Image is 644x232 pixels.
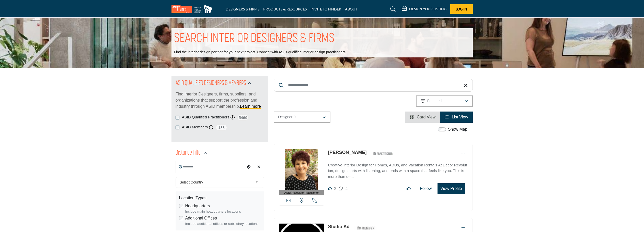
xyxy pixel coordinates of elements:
[279,149,324,190] img: Karen Steinberg
[310,7,341,11] a: INVITE TO FINDER
[461,151,465,155] a: Add To List
[182,114,229,120] label: ASID Qualified Practitioners
[174,50,347,55] p: Find the interior design partner for your next project. Connect with ASID-qualified interior desi...
[176,126,179,129] input: ASID Members checkbox
[417,115,436,119] span: Card View
[185,209,261,214] div: Include main headquarters locations
[410,115,435,119] a: View Card
[176,162,245,172] input: Search Location
[328,149,366,156] p: Karen Steinberg
[328,187,332,190] i: Likes
[284,191,319,195] span: ASID Associate Practitioner
[185,203,210,209] label: Headquarters
[328,162,467,180] p: Creative Interior Design for Homes, ADUs, and Vacation Rentals At Decor Revolution, design starts...
[240,104,261,108] a: Learn more
[328,150,366,155] a: [PERSON_NAME]
[182,124,208,130] label: ASID Members
[263,7,307,11] a: PRODUCTS & RESOURCES
[440,112,473,123] li: List View
[185,215,217,221] label: Additional Offices
[255,162,263,173] div: Clear search location
[245,162,252,173] div: Choose your current location
[185,221,261,226] div: Include additional offices or subsidiary locations
[176,116,179,119] input: ASID Qualified Practitioners checkbox
[179,195,261,201] div: Location Types
[274,79,473,92] input: Search Keyword
[237,114,249,121] span: 5469
[278,115,296,120] p: Designer 0
[171,5,215,13] img: Site Logo
[405,112,440,123] li: Card View
[345,7,357,11] a: ABOUT
[452,115,468,119] span: List View
[448,126,467,132] label: Show Map
[450,4,473,14] button: Log In
[176,79,246,88] h2: ASID QUALIFIED DESIGNERS & MEMBERS
[334,186,336,191] span: 2
[328,223,349,230] p: Studio Ad
[226,7,259,11] a: DESIGNERS & FIRMS
[403,184,414,194] button: Like listing
[445,115,468,119] a: View List
[385,5,399,13] a: Search
[216,124,227,131] span: 188
[416,95,473,107] button: Featured
[339,186,348,192] div: Followers
[174,31,335,47] h1: SEARCH INTERIOR DESIGNERS & FIRMS
[438,183,465,194] button: View Profile
[417,184,435,194] button: Follow
[180,179,253,185] span: Select Country
[176,91,264,109] p: Find Interior Designers, firms, suppliers, and organizations that support the profession and indu...
[279,149,324,196] a: ASID Associate Practitioner
[346,186,348,191] span: 4
[409,7,446,11] h5: DESIGN YOUR LISTING
[328,224,349,229] a: Studio Ad
[354,225,377,231] img: ASID Members Badge Icon
[456,7,467,11] span: Log In
[427,99,442,104] p: Featured
[328,159,467,180] a: Creative Interior Design for Homes, ADUs, and Vacation Rentals At Decor Revolution, design starts...
[176,149,202,158] h2: Distance Filter
[461,225,465,230] a: Add To List
[402,6,446,12] div: DESIGN YOUR LISTING
[371,150,394,157] img: ASID Qualified Practitioners Badge Icon
[274,112,330,123] button: Designer 0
